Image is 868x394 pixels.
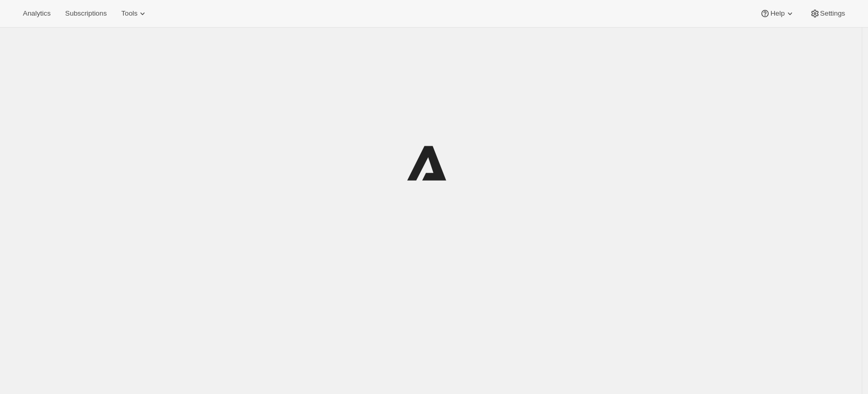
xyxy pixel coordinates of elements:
button: Help [754,6,801,21]
button: Settings [804,6,851,21]
span: Tools [121,9,137,18]
span: Analytics [23,9,50,18]
span: Subscriptions [65,9,107,18]
button: Subscriptions [59,6,113,21]
span: Help [770,9,784,18]
span: Settings [820,9,845,18]
button: Analytics [17,6,57,21]
button: Tools [115,6,154,21]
